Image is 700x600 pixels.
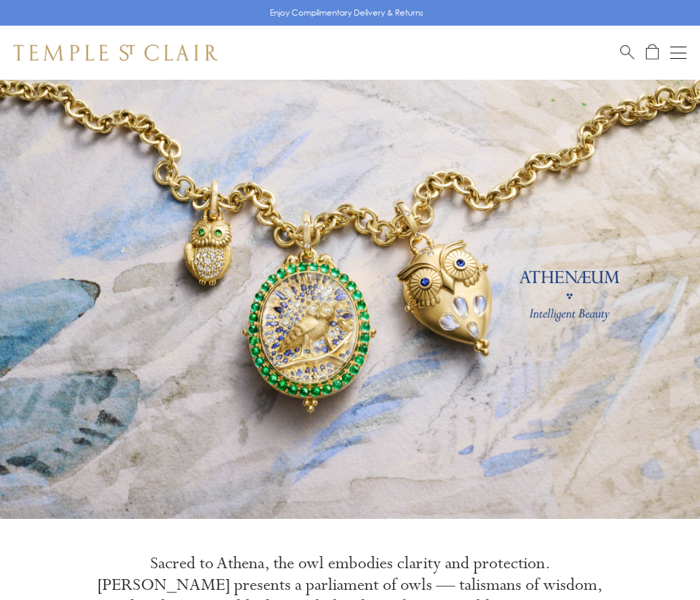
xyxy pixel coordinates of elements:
a: Open Shopping Bag [646,44,659,61]
button: Open navigation [670,45,686,61]
p: Enjoy Complimentary Delivery & Returns [270,6,423,20]
img: Temple St. Clair [14,45,218,61]
a: Search [620,44,634,61]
